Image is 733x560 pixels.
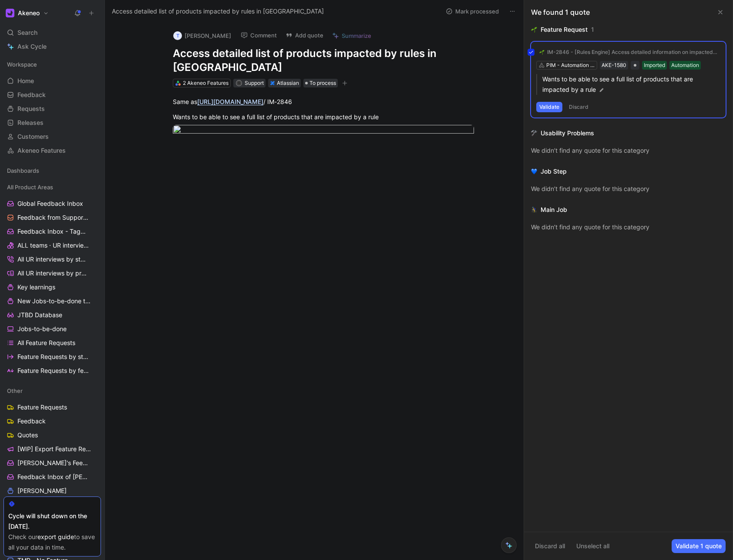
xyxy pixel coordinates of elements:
a: [PERSON_NAME]'s Feedback Inbox [3,456,101,469]
div: Wants to be able to see a full list of products that are impacted by a rule [173,112,474,121]
span: To process [309,79,336,87]
div: We didn’t find any quote for this category [531,145,726,156]
span: [PERSON_NAME]'s Feedback Inbox [17,459,91,467]
a: Releases [3,116,101,129]
span: Support [245,80,264,86]
a: Feedback [3,415,101,428]
button: AkeneoAkeneo [3,7,51,19]
div: We didn’t find any quote for this category [531,222,726,232]
a: Feature Requests by status [3,350,101,363]
span: Quotes [17,431,38,439]
span: Feedback [17,91,46,99]
span: Requests [17,104,45,113]
span: JTBD Database [17,311,62,319]
div: Usability Problems [541,128,594,138]
span: Summarize [342,32,371,40]
a: Feedback from Support Team [3,211,101,224]
a: [WIP] Export Feature Requests by Company [3,443,101,456]
span: Customers [17,132,49,141]
a: Global Feedback Inbox [3,197,101,210]
div: T [173,31,182,40]
a: [URL][DOMAIN_NAME] [197,98,263,105]
span: Other [7,386,23,395]
a: All UR interviews by projects [3,267,101,280]
button: Summarize [328,30,375,42]
span: ALL teams · UR interviews [17,241,89,250]
div: All Product AreasGlobal Feedback InboxFeedback from Support TeamFeedback Inbox - TaggingALL teams... [3,181,101,377]
span: Akeneo Features [17,146,66,155]
span: [PERSON_NAME] [17,486,67,495]
a: Feature Requests [3,401,101,414]
div: Main Job [541,205,567,215]
span: New Jobs-to-be-done to review ([PERSON_NAME]) [17,297,93,305]
button: Mark processed [442,5,503,17]
div: Dashboards [3,164,101,180]
a: Feedback Inbox of [PERSON_NAME] [3,470,101,483]
span: Key learnings [17,283,55,292]
button: Add quote [282,29,327,41]
h1: Access detailed list of products impacted by rules in [GEOGRAPHIC_DATA] [173,47,474,74]
span: All Product Areas [7,183,53,191]
span: Access detailed list of products impacted by rules in [GEOGRAPHIC_DATA] [112,6,324,17]
div: Same as / IM-2846 [173,97,474,106]
span: Feature Requests by status [17,352,90,361]
div: Check our to save all your data in time. [8,532,96,553]
div: We found 1 quote [531,7,590,17]
h1: Akeneo [18,9,40,17]
div: Atlassian [277,79,299,87]
span: Workspace [7,60,37,69]
div: S [236,80,241,85]
span: Home [17,77,34,85]
img: 💙 [531,168,537,174]
div: To process [303,79,338,87]
button: Unselect all [572,539,613,553]
img: Akeneo [6,9,14,17]
a: Quotes [3,429,101,442]
a: Akeneo Features [3,144,101,157]
a: Feedback Inbox - Tagging [3,225,101,238]
img: 🛠️ [531,130,537,136]
button: Comment [237,29,281,41]
a: [PERSON_NAME] [3,484,101,497]
span: Feedback Inbox of [PERSON_NAME] [17,473,91,481]
button: Validate 1 quote [672,539,726,553]
div: All Product Areas [3,181,101,194]
a: export guide [37,533,74,540]
div: Other [3,384,101,397]
div: Workspace [3,58,101,71]
span: Feature Requests [17,403,67,412]
div: 1 [591,24,594,35]
a: All UR interviews by status [3,253,101,266]
span: Search [17,27,37,38]
a: Home [3,74,101,87]
a: Customers [3,130,101,143]
div: Search [3,26,101,39]
span: [WIP] Export Feature Requests by Company [17,445,92,453]
span: Releases [17,118,44,127]
span: Dashboards [7,166,39,175]
a: Feature Requests by feature [3,364,101,377]
a: JTBD Database [3,309,101,322]
a: ALL teams · UR interviews [3,239,101,252]
span: Jobs-to-be-done [17,325,67,333]
div: 2 Akeneo Features [183,79,229,87]
span: Feedback from Support Team [17,213,90,222]
img: 🚴‍♂️ [531,207,537,213]
span: Ask Cycle [17,41,47,52]
button: T[PERSON_NAME] [169,29,235,42]
span: Feedback [17,417,46,426]
span: All UR interviews by projects [17,269,90,278]
span: Feedback Inbox - Tagging [17,227,89,236]
a: Key learnings [3,281,101,294]
div: We didn’t find any quote for this category [531,184,726,194]
a: Ask Cycle [3,40,101,53]
img: 🌱 [531,27,537,33]
span: Global Feedback Inbox [17,199,83,208]
a: All Feature Requests [3,336,101,349]
a: Feedback [3,88,101,101]
a: New Jobs-to-be-done to review ([PERSON_NAME]) [3,295,101,308]
a: Requests [3,102,101,115]
span: All Feature Requests [17,339,75,347]
div: Job Step [541,166,567,177]
div: Cycle will shut down on the [DATE]. [8,511,96,532]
